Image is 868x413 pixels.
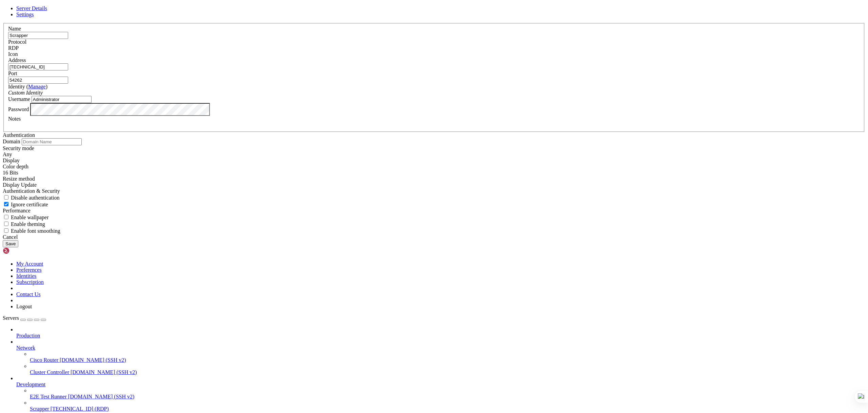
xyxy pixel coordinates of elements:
[16,339,865,375] li: Network
[3,315,19,321] span: Servers
[60,357,126,363] span: [DOMAIN_NAME] (SSH v2)
[3,158,20,163] label: Display
[8,63,68,70] input: Host Name or IP
[30,357,58,363] span: Cisco Router
[22,138,82,145] input: Domain Name
[3,188,60,194] label: Authentication & Security
[3,145,34,151] label: Security mode
[16,345,35,351] span: Network
[11,228,60,234] span: Enable font smoothing
[3,170,865,176] div: 16 Bits
[30,394,67,399] span: E2E Test Runner
[8,106,29,112] label: Password
[11,214,49,220] span: Enable wallpaper
[11,202,48,207] span: Ignore certificate
[3,214,49,220] label: If set to true, enables rendering of the desktop wallpaper. By default, wallpaper will be disable...
[16,273,37,279] a: Identities
[3,139,20,144] label: Domain
[16,345,865,351] a: Network
[16,291,41,297] a: Contact Us
[8,90,860,96] div: Custom Identity
[8,77,68,84] input: Port Number
[3,170,18,175] span: 16 Bits
[16,267,42,273] a: Preferences
[3,221,45,227] label: If set to true, enables use of theming of windows and controls.
[3,228,60,234] label: If set to true, text will be rendered with smooth edges. Text over RDP is rendered with rough edg...
[3,234,865,240] div: Cancel
[8,45,19,51] span: RDP
[8,32,68,39] input: Server Name
[16,381,45,387] span: Development
[4,215,8,219] input: Enable wallpaper
[30,363,865,375] li: Cluster Controller [DOMAIN_NAME] (SSH v2)
[11,221,45,227] span: Enable theming
[8,96,30,102] label: Username
[3,195,60,201] label: If set to true, authentication will be disabled. Note that this refers to authentication that tak...
[4,228,8,233] input: Enable font smoothing
[16,5,47,11] a: Server Details
[8,70,17,76] label: Port
[32,96,92,103] input: Login Username
[8,39,26,45] label: Protocol
[30,388,865,400] li: E2E Test Runner [DOMAIN_NAME] (SSH v2)
[3,132,35,138] label: Authentication
[16,279,44,285] a: Subscription
[3,315,46,321] a: Servers
[4,222,8,226] input: Enable theming
[4,202,8,206] input: Ignore certificate
[3,202,48,207] label: If set to true, the certificate returned by the server will be ignored, even if that certificate ...
[8,26,21,32] label: Name
[26,84,47,89] span: ( )
[30,351,865,363] li: Cisco Router [DOMAIN_NAME] (SSH v2)
[30,369,865,375] a: Cluster Controller [DOMAIN_NAME] (SSH v2)
[8,51,18,57] label: Icon
[4,195,8,200] input: Disable authentication
[3,240,18,247] button: Save
[16,304,32,309] a: Logout
[3,247,42,254] img: Shellngn
[16,12,34,17] a: Settings
[30,406,865,412] a: Scrapper [TECHNICAL_ID] (RDP)
[68,394,135,399] span: [DOMAIN_NAME] (SSH v2)
[30,400,865,412] li: Scrapper [TECHNICAL_ID] (RDP)
[16,333,865,339] a: Production
[8,90,43,96] i: Custom Identity
[30,357,865,363] a: Cisco Router [DOMAIN_NAME] (SSH v2)
[3,151,865,158] div: Any
[8,116,21,122] label: Notes
[30,406,49,412] span: Scrapper
[3,176,35,182] label: Display Update channel added with RDP 8.1 to signal the server when the client display size has c...
[8,45,860,51] div: RDP
[16,327,865,339] li: Production
[3,164,28,169] label: The color depth to request, in bits-per-pixel.
[16,333,40,338] span: Production
[30,369,69,375] span: Cluster Controller
[3,151,12,157] span: Any
[8,84,47,89] label: Identity
[51,406,109,412] span: [TECHNICAL_ID] (RDP)
[30,394,865,400] a: E2E Test Runner [DOMAIN_NAME] (SSH v2)
[71,369,137,375] span: [DOMAIN_NAME] (SSH v2)
[16,381,865,388] a: Development
[3,182,37,188] span: Display Update
[3,182,865,188] div: Display Update
[11,195,60,201] span: Disable authentication
[16,261,43,267] a: My Account
[8,57,26,63] label: Address
[3,208,31,213] label: Performance
[28,84,46,89] a: Manage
